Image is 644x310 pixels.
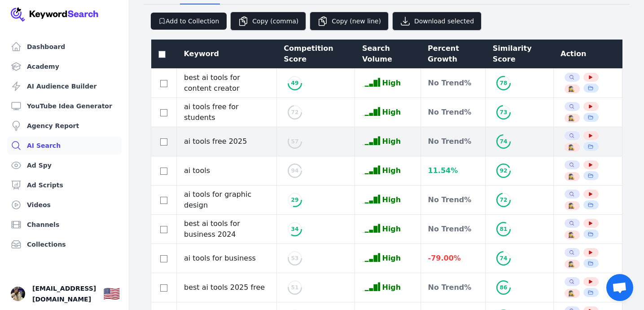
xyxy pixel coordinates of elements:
[568,231,575,239] button: 🕵️‍♀️
[500,284,508,291] text: 86
[184,49,270,59] div: Keyword
[382,224,401,235] p: High
[428,224,478,235] div: No Trend %
[7,117,122,135] a: Agency Report
[291,226,298,232] text: 34
[291,284,298,291] text: 51
[362,43,413,65] div: Search Volume
[568,115,575,122] button: 🕵️‍♀️
[177,215,277,244] td: best ai tools for business 2024
[428,43,478,65] div: Percent Growth
[7,137,122,155] a: AI Search
[428,282,478,293] div: No Trend %
[382,282,401,293] p: High
[500,168,508,174] text: 92
[568,173,575,180] button: 🕵️‍♀️
[568,85,575,93] button: 🕵️‍♀️
[291,138,298,145] text: 57
[7,38,122,56] a: Dashboard
[568,144,575,151] span: 🕵️‍♀️
[103,286,120,302] div: 🇺🇸
[177,156,277,186] td: ai tools
[500,197,508,203] text: 72
[7,176,122,194] a: Ad Scripts
[568,290,575,297] button: 🕵️‍♀️
[7,235,122,253] a: Collections
[382,78,401,89] p: High
[392,12,482,31] button: Download selected
[500,226,508,232] text: 81
[428,136,478,147] div: No Trend %
[568,173,575,180] span: 🕵️‍♀️
[177,127,277,156] td: ai tools free 2025
[568,85,575,93] span: 🕵️‍♀️
[291,109,298,115] text: 72
[568,290,575,297] span: 🕵️‍♀️
[32,283,96,305] span: [EMAIL_ADDRESS][DOMAIN_NAME]
[103,285,120,303] button: 🇺🇸
[568,231,575,239] span: 🕵️‍♀️
[568,261,575,268] span: 🕵️‍♀️
[7,156,122,174] a: Ad Spy
[568,202,575,209] span: 🕵️‍♀️
[382,165,401,176] p: High
[382,195,401,205] p: High
[382,107,401,118] p: High
[382,253,401,264] p: High
[606,274,633,301] a: Открытый чат
[568,144,575,151] button: 🕵️‍♀️
[428,165,478,176] div: 11.54 %
[284,43,348,65] div: Competition Score
[7,196,122,214] a: Videos
[291,197,298,203] text: 29
[11,287,25,301] button: Open user button
[291,255,298,261] text: 53
[177,69,277,98] td: best ai tools for content creator
[493,43,546,65] div: Similarity Score
[500,80,508,86] text: 78
[7,216,122,234] a: Channels
[177,273,277,302] td: best ai tools 2025 free
[561,49,615,59] div: Action
[7,58,122,75] a: Academy
[291,168,298,174] text: 94
[568,202,575,209] button: 🕵️‍♀️
[428,253,478,264] div: -79.00 %
[7,97,122,115] a: YouTube Idea Generator
[230,12,306,31] button: Copy (comma)
[568,261,575,268] button: 🕵️‍♀️
[177,186,277,215] td: ai tools for graphic design
[500,138,508,145] text: 74
[11,287,25,301] img: Lea Natik
[177,244,277,273] td: ai tools for business
[7,77,122,95] a: AI Audience Builder
[151,13,227,30] button: Add to Collection
[428,195,478,205] div: No Trend %
[382,136,401,147] p: High
[177,98,277,127] td: ai tools free for students
[500,255,508,261] text: 74
[568,115,575,122] span: 🕵️‍♀️
[428,107,478,118] div: No Trend %
[428,78,478,89] div: No Trend %
[500,109,508,115] text: 73
[310,12,389,31] button: Copy (new line)
[11,7,99,22] img: Your Company
[291,80,298,86] text: 49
